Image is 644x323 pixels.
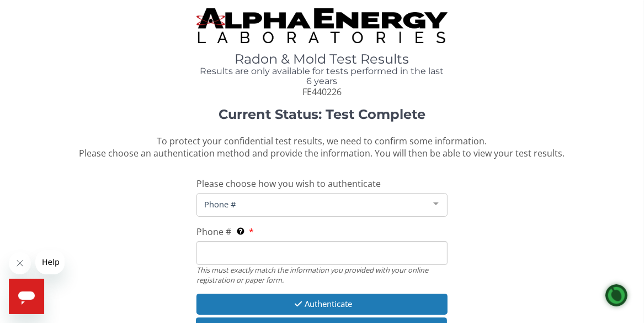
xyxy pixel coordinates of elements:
div: This must exactly match the information you provided with your online registration or paper form. [196,265,448,285]
span: To protect your confidential test results, we need to confirm some information. Please choose an ... [79,135,565,160]
h1: Radon & Mold Test Results [196,52,448,66]
iframe: Close message [9,252,31,274]
strong: Current Status: Test Complete [219,106,425,122]
h4: Results are only available for tests performed in the last 6 years [196,66,448,86]
span: Phone # [201,198,425,210]
span: Please choose how you wish to authenticate [196,178,381,190]
iframe: Button to launch messaging window [9,279,44,314]
span: FE440226 [302,86,342,98]
span: Phone # [196,226,231,238]
iframe: Message from company [35,250,65,274]
button: Authenticate [196,294,448,314]
img: TightCrop.jpg [196,8,448,43]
